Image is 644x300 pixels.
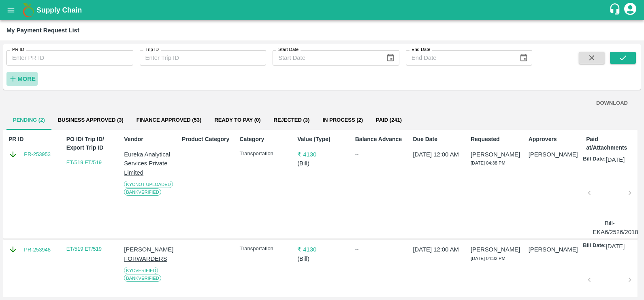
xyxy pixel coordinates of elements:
input: End Date [406,50,513,65]
button: open drawer [2,1,20,19]
a: PR-253948 [24,246,51,254]
p: Transportation [240,245,289,253]
p: [PERSON_NAME] [471,245,520,254]
img: logo [20,2,36,18]
span: KYC Verified [124,267,158,274]
p: [PERSON_NAME] [529,150,578,159]
label: PR ID [12,46,24,53]
input: Enter Trip ID [140,50,267,65]
div: My Payment Request List [6,25,79,36]
button: Rejected (3) [267,110,316,130]
span: KYC Not Uploaded [124,181,173,188]
input: Enter PR ID [6,50,133,65]
input: Start Date [273,50,380,65]
button: Paid (241) [369,110,408,130]
button: Pending (2) [6,110,51,130]
p: [PERSON_NAME] FORWARDERS [124,245,173,263]
label: End Date [412,46,430,53]
p: Vendor [124,135,173,144]
p: PO ID/ Trip ID/ Export Trip ID [66,135,116,152]
p: PR ID [9,135,58,144]
p: Category [240,135,289,144]
button: Ready To Pay (0) [208,110,267,130]
p: Bill Date: [583,155,606,164]
div: account of current user [623,2,638,19]
p: ₹ 4130 [297,150,347,159]
button: DOWNLOAD [593,96,631,110]
strong: More [17,76,36,82]
p: Value (Type) [297,135,347,144]
p: [PERSON_NAME] [529,245,578,254]
a: Supply Chain [36,4,609,16]
span: [DATE] 04:38 PM [471,161,505,165]
p: Approvers [529,135,578,144]
div: -- [355,150,405,158]
p: Bill-EKA6/2526/2018 [593,219,627,237]
p: [DATE] [606,155,625,164]
a: PR-253953 [24,150,51,158]
a: ET/519 ET/519 [66,159,102,165]
p: [DATE] 12:00 AM [413,245,462,254]
button: In Process (2) [316,110,369,130]
label: Trip ID [145,46,159,53]
p: ( Bill ) [297,159,347,168]
label: Start Date [278,46,299,53]
span: Bank Verified [124,188,161,196]
p: [DATE] 12:00 AM [413,150,462,159]
a: ET/519 ET/519 [66,246,102,252]
div: customer-support [609,3,623,17]
p: Requested [471,135,520,144]
p: Balance Advance [355,135,405,144]
p: Product Category [182,135,231,144]
p: Transportation [240,150,289,158]
button: More [6,72,38,86]
p: [PERSON_NAME] [471,150,520,159]
button: Choose date [516,50,531,65]
p: [DATE] [606,242,625,251]
b: Supply Chain [36,6,82,14]
span: Bank Verified [124,275,161,282]
p: Bill Date: [583,242,606,251]
p: Paid at/Attachments [586,135,635,152]
p: ( Bill ) [297,254,347,263]
div: -- [355,245,405,253]
span: [DATE] 04:32 PM [471,256,505,261]
p: Due Date [413,135,462,144]
button: Choose date [383,50,398,65]
p: Eureka Analytical Services Private Limited [124,150,173,177]
p: ₹ 4130 [297,245,347,254]
button: Finance Approved (53) [130,110,208,130]
button: Business Approved (3) [51,110,130,130]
